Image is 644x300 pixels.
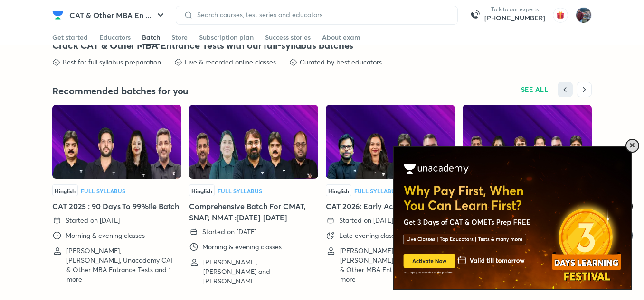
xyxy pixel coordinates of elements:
[63,57,161,67] p: Best for full syllabus preparation
[171,30,188,45] a: Store
[66,246,174,284] p: [PERSON_NAME], [PERSON_NAME], Unacademy CAT & Other MBA Entrance Tests and 1 more
[193,11,450,18] input: Search courses, test series and educators
[64,6,172,25] button: CAT & Other MBA En ...
[326,200,455,212] h5: CAT 2026: Early Achievers Batch
[52,30,88,45] a: Get started
[52,85,322,97] h4: Recommended batches for you
[553,8,568,23] img: avatar
[66,216,120,225] p: Started on [DATE]
[191,187,212,195] span: Hinglish
[265,30,311,45] a: Success stories
[576,7,592,23] img: Prashant saluja
[189,200,318,223] h5: Comprehensive Batch For CMAT, SNAP, NMAT :[DATE]-[DATE]
[199,33,254,42] div: Subscription plan
[52,33,88,42] div: Get started
[55,187,76,195] span: Hinglish
[326,105,455,179] img: Thumbnail
[354,187,399,195] span: Full Syllabus
[340,246,447,284] p: [PERSON_NAME], [PERSON_NAME], Unacademy CAT & Other MBA Entrance Tests and 1 more
[339,231,401,240] p: Late evening classes
[484,13,545,23] a: [PHONE_NUMBER]
[465,6,484,25] img: call-us
[52,200,181,212] h5: CAT 2025 : 90 Days To 99%ile Batch
[99,33,131,42] div: Educators
[142,30,160,45] a: Batch
[203,257,311,286] p: [PERSON_NAME], [PERSON_NAME] and [PERSON_NAME]
[515,82,554,97] button: SEE ALL
[66,231,145,240] p: Morning & evening classes
[202,242,282,252] p: Morning & evening classes
[202,227,256,236] p: Started on [DATE]
[52,39,592,52] h4: Crack CAT & Other MBA Entrance Tests with our full-syllabus batches
[265,33,311,42] div: Success stories
[142,33,160,42] div: Batch
[185,57,276,67] p: Live & recorded online classes
[52,9,64,21] img: Company Logo
[328,187,349,195] span: Hinglish
[339,216,393,225] p: Started on [DATE]
[484,6,545,13] p: Talk to our experts
[189,105,318,179] img: Thumbnail
[521,86,549,93] span: SEE ALL
[199,30,254,45] a: Subscription plan
[322,33,360,42] div: About exam
[376,122,639,291] iframe: notification-frame-~55857496
[300,57,382,67] p: Curated by best educators
[171,33,188,42] div: Store
[99,30,131,45] a: Educators
[218,187,262,195] span: Full Syllabus
[463,105,592,179] img: Thumbnail
[322,30,360,45] a: About exam
[52,105,181,179] img: Thumbnail
[81,187,125,195] span: Full Syllabus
